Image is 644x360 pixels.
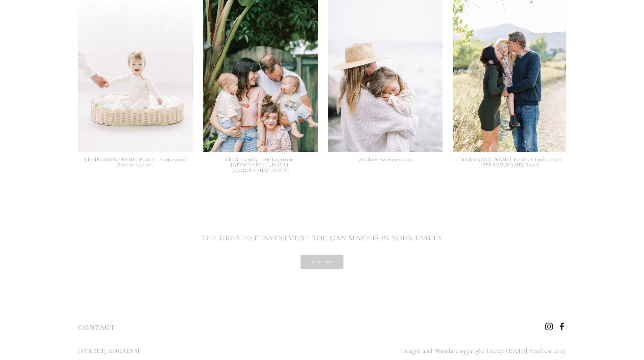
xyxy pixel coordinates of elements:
a: Outdoor Sessions 2024 [358,157,412,162]
a: The M Family | On-Location | [GEOGRAPHIC_DATA], [GEOGRAPHIC_DATA] [225,157,295,174]
a: Facebook [558,322,566,331]
a: CONTACT [78,323,115,332]
a: The [PERSON_NAME] Family | Centennial Studio Session [84,157,187,168]
a: Instagram [545,322,553,331]
h2: THE GREATEST INVESTMENT YOU CAN MAKE IS IN YOUR FAMILY [78,233,566,244]
p: Images and Words Copyright Lucky [DATE] Studios 2025 [328,345,566,356]
p: [STREET_ADDRESS] [78,345,316,356]
a: The [PERSON_NAME] Family's Lucky Day | [PERSON_NAME] Ranch [458,157,563,168]
a: book now [301,255,343,269]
